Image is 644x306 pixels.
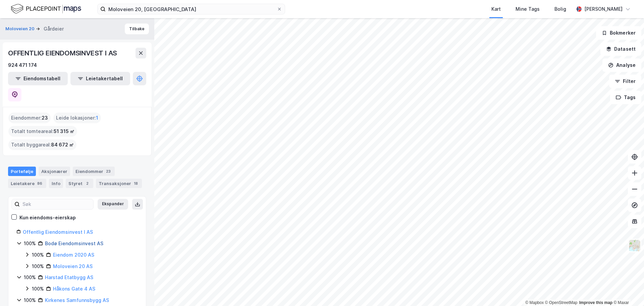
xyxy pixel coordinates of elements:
div: 100% [24,296,36,304]
a: Improve this map [579,300,612,305]
div: Transaksjoner [96,179,142,188]
span: 51 315 ㎡ [54,127,74,135]
div: 86 [36,180,44,187]
button: Filter [609,75,641,88]
div: 18 [132,180,139,187]
a: OpenStreetMap [545,300,578,305]
input: Søk på adresse, matrikkel, gårdeiere, leietakere eller personer [106,4,277,14]
span: 23 [42,114,48,122]
div: 100% [24,239,36,248]
a: Håkons Gate 4 AS [53,286,95,292]
a: Moloveien 20 AS [53,263,93,269]
div: Kart [491,5,501,13]
div: 23 [105,168,112,175]
a: Kirkenes Samfunnsbygg AS [45,297,109,303]
button: Datasett [600,42,641,56]
div: Totalt byggareal : [8,139,76,150]
a: Offentlig Eiendomsinvest I AS [23,229,93,235]
img: logo.f888ab2527a4732fd821a326f86c7f29.svg [11,3,81,15]
div: Totalt tomteareal : [8,126,77,137]
div: Styret [66,179,93,188]
a: Mapbox [525,300,544,305]
button: Tilbake [125,24,149,34]
div: OFFENTLIG EIENDOMSINVEST I AS [8,48,118,58]
button: Bokmerker [596,26,641,40]
input: Søk [20,199,93,209]
div: Mine Tags [516,5,540,13]
div: Leietakere [8,179,46,188]
div: 100% [32,285,44,293]
div: 100% [24,273,36,281]
button: Ekspander [98,199,128,210]
img: Z [628,239,641,252]
a: Eiendom 2020 AS [53,252,94,258]
button: Leietakertabell [70,72,130,85]
div: [PERSON_NAME] [584,5,623,13]
div: 924 471 174 [8,61,37,69]
div: Kun eiendoms-eierskap [19,214,76,222]
span: 1 [96,114,98,122]
div: Info [49,179,63,188]
div: Kontrollprogram for chat [610,274,644,306]
div: Aksjonærer [39,167,70,176]
div: 2 [84,180,91,187]
div: Bolig [554,5,566,13]
div: Gårdeier [44,25,64,33]
iframe: Chat Widget [610,274,644,306]
div: Leide lokasjoner : [53,113,101,123]
div: 100% [32,251,44,259]
button: Eiendomstabell [8,72,68,85]
div: 100% [32,262,44,270]
a: Harstad Etatbygg AS [45,274,93,280]
a: Bodø Eiendomsinvest AS [45,241,103,246]
button: Moloveien 20 [5,26,36,32]
div: Portefølje [8,167,36,176]
button: Analyse [602,58,641,72]
span: 84 672 ㎡ [51,141,74,149]
div: Eiendommer [73,167,115,176]
div: Eiendommer : [8,113,51,123]
button: Tags [610,91,641,104]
